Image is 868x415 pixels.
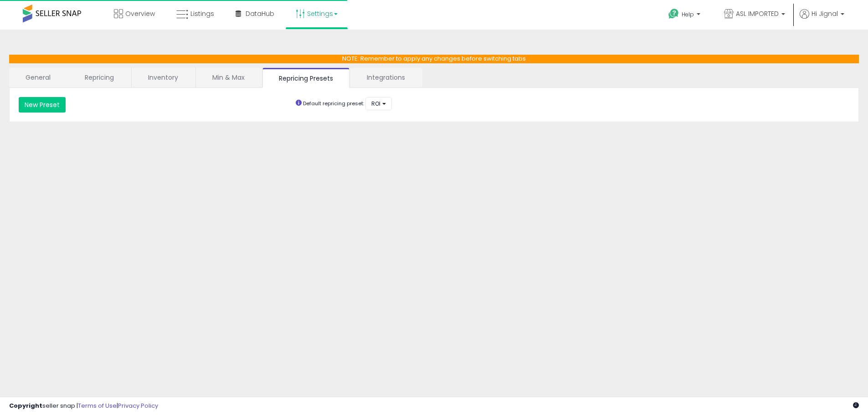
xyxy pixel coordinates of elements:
span: Overview [125,9,155,18]
a: Help [661,1,709,30]
span: DataHub [246,9,274,18]
span: Hi Jignal [812,9,838,18]
span: ROI [371,100,380,108]
a: Privacy Policy [118,401,158,410]
p: NOTE: Remember to apply any changes before switching tabs [9,55,859,63]
span: ASL IMPORTED [736,9,779,18]
a: Repricing [68,68,130,87]
a: Integrations [350,68,421,87]
a: General [9,68,67,87]
a: Hi Jignal [800,9,844,30]
a: Min & Max [196,68,261,87]
a: Inventory [132,68,195,87]
strong: Copyright [9,401,42,410]
span: Help [682,10,694,18]
div: seller snap | | [9,402,158,410]
a: Terms of Use [78,401,117,410]
i: Get Help [668,8,679,20]
button: New Preset [19,97,66,113]
button: ROI [365,97,392,110]
a: Repricing Presets [262,68,349,88]
span: Listings [190,9,214,18]
small: Default repricing preset: [303,100,364,107]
